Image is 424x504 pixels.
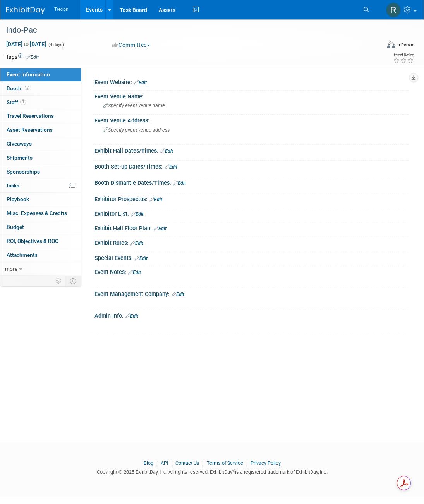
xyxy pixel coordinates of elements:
a: Edit [125,313,138,319]
a: Edit [154,226,167,231]
a: Edit [130,241,143,246]
span: Event Information [7,71,50,77]
div: Exhibit Hall Floor Plan: [94,222,409,232]
span: ROI, Objectives & ROO [7,238,58,244]
a: Terms of Service [207,460,243,466]
td: Personalize Event Tab Strip [52,276,65,286]
a: Edit [172,292,184,297]
div: Exhibit Rules: [94,237,409,247]
a: Tasks [0,179,81,193]
span: Specify event venue address [103,127,170,133]
a: Edit [134,80,147,85]
a: Edit [160,148,173,154]
img: Ryan Flores [386,3,401,17]
span: | [154,460,160,466]
div: Event Venue Address: [94,115,409,124]
img: Format-Inperson.png [387,41,395,48]
a: more [0,262,81,276]
a: Edit [149,197,162,202]
span: Booth [7,85,31,91]
a: Edit [128,270,141,275]
span: Shipments [7,155,33,161]
a: Privacy Policy [251,460,281,466]
div: Event Management Company: [94,288,409,298]
span: | [201,460,206,466]
span: Playbook [7,196,29,202]
span: Sponsorships [7,169,40,175]
a: Misc. Expenses & Credits [0,206,81,220]
span: | [169,460,174,466]
div: Booth Dismantle Dates/Times: [94,177,409,187]
a: Asset Reservations [0,123,81,137]
a: Giveaways [0,137,81,151]
div: Event Website: [94,76,409,86]
a: Shipments [0,151,81,165]
a: API [161,460,168,466]
button: Committed [110,41,153,49]
div: Event Format [351,40,414,52]
a: Edit [173,181,186,186]
div: Exhibitor List: [94,208,409,218]
td: Toggle Event Tabs [65,276,81,286]
span: [DATE] [DATE] [6,41,46,48]
a: Budget [0,220,81,234]
span: Booth not reserved yet [23,85,31,91]
a: Booth [0,82,81,95]
a: Edit [165,164,177,170]
div: Booth Set-up Dates/Times: [94,161,409,171]
span: Tasks [6,182,19,189]
a: Event Information [0,68,81,81]
span: Specify event venue name [103,103,165,108]
div: Event Rating [393,53,414,57]
span: 1 [20,99,26,105]
div: Indo-Pac [3,23,374,37]
div: Special Events: [94,252,409,262]
span: Budget [7,224,24,230]
span: more [5,266,17,272]
div: Exhibit Hall Dates/Times: [94,145,409,155]
a: Travel Reservations [0,109,81,123]
span: Misc. Expenses & Credits [7,210,67,216]
a: Blog [144,460,153,466]
a: Sponsorships [0,165,81,179]
span: to [22,41,30,47]
span: Attachments [7,252,38,258]
span: | [244,460,249,466]
td: Tags [6,53,39,61]
div: Exhibitor Prospectus: [94,193,409,203]
a: Edit [26,55,39,60]
span: Asset Reservations [7,127,53,133]
div: Event Notes: [94,266,409,276]
div: In-Person [396,42,414,48]
a: Contact Us [175,460,199,466]
sup: ® [232,468,235,473]
div: Admin Info: [94,310,409,320]
span: Trexon [54,7,69,12]
span: Giveaways [7,141,32,147]
a: ROI, Objectives & ROO [0,234,81,248]
a: Staff1 [0,96,81,109]
span: Staff [7,99,26,105]
a: Edit [131,212,144,217]
img: ExhibitDay [6,7,45,14]
span: (4 days) [48,42,64,47]
div: Event Venue Name: [94,91,409,100]
span: Travel Reservations [7,113,54,119]
a: Attachments [0,248,81,262]
a: Edit [135,256,148,261]
a: Playbook [0,193,81,206]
